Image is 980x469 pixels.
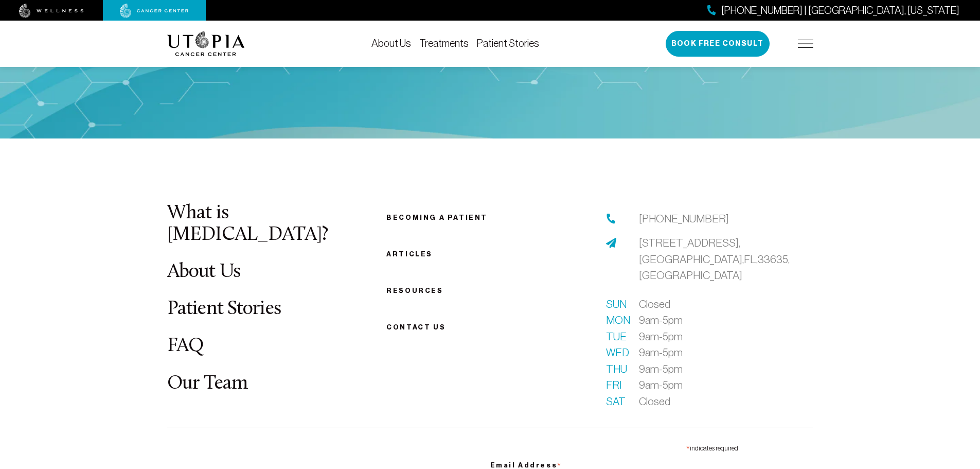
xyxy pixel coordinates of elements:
[167,31,245,56] img: logo
[606,361,627,377] span: Thu
[639,328,683,345] span: 9am-5pm
[721,3,959,18] span: [PHONE_NUMBER] | [GEOGRAPHIC_DATA], [US_STATE]
[639,393,670,410] span: Closed
[371,38,411,49] a: About Us
[606,393,627,410] span: Sat
[606,296,627,312] span: Sun
[707,3,959,18] a: [PHONE_NUMBER] | [GEOGRAPHIC_DATA], [US_STATE]
[606,344,627,361] span: Wed
[639,344,683,361] span: 9am-5pm
[167,262,241,282] a: About Us
[606,214,616,224] img: phone
[639,211,729,227] a: [PHONE_NUMBER]
[167,374,248,394] a: Our Team
[639,377,683,393] span: 9am-5pm
[666,31,770,57] button: Book Free Consult
[798,40,813,48] img: icon-hamburger
[167,203,328,245] a: What is [MEDICAL_DATA]?
[639,312,683,328] span: 9am-5pm
[419,38,469,49] a: Treatments
[386,214,488,221] a: Becoming a patient
[639,296,670,312] span: Closed
[386,250,433,258] a: Articles
[639,235,813,284] a: [STREET_ADDRESS],[GEOGRAPHIC_DATA],FL,33635,[GEOGRAPHIC_DATA]
[606,312,627,328] span: Mon
[386,287,443,294] a: Resources
[386,323,446,331] span: Contact us
[606,377,627,393] span: Fri
[167,299,281,319] a: Patient Stories
[490,440,738,455] div: indicates required
[606,328,627,345] span: Tue
[477,38,539,49] a: Patient Stories
[120,4,189,18] img: cancer center
[639,237,790,281] span: [STREET_ADDRESS], [GEOGRAPHIC_DATA], FL, 33635, [GEOGRAPHIC_DATA]
[639,361,683,377] span: 9am-5pm
[19,4,84,18] img: wellness
[167,336,204,356] a: FAQ
[606,238,616,248] img: address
